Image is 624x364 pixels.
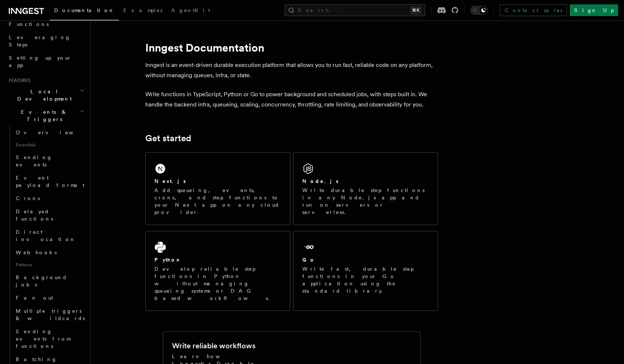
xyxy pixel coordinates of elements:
a: Multiple triggers & wildcards [13,304,86,325]
a: Documentation [50,2,119,20]
h2: Python [154,256,182,263]
span: Background jobs [16,274,67,288]
span: AgentKit [171,7,210,13]
span: Documentation [54,7,115,13]
a: Get started [145,133,191,143]
button: Toggle dark mode [470,6,488,15]
span: Event payload format [16,175,85,188]
button: Local Development [6,85,86,105]
span: Examples [123,7,162,13]
a: PythonDevelop reliable step functions in Python without managing queueing systems or DAG based wo... [145,231,290,311]
a: Background jobs [13,271,86,291]
p: Write durable step functions in any Node.js app and run on servers or serverless. [302,187,429,216]
p: Inngest is an event-driven durable execution platform that allows you to run fast, reliable code ... [145,60,438,80]
p: Write fast, durable step functions in your Go application using the standard library. [302,265,429,294]
a: Sending events from functions [13,325,86,353]
button: Events & Triggers [6,105,86,126]
span: Setting up your app [9,55,72,68]
a: Fan out [13,291,86,304]
a: Sign Up [570,4,618,16]
span: Patterns [13,259,86,271]
a: Leveraging Steps [6,31,86,51]
span: Sending events from functions [16,329,70,349]
p: Develop reliable step functions in Python without managing queueing systems or DAG based workflows. [154,265,281,302]
h2: Node.js [302,177,339,185]
a: Examples [119,2,167,20]
h2: Go [302,256,315,263]
kbd: ⌘K [411,7,421,14]
span: Events & Triggers [6,108,80,123]
a: Next.jsAdd queueing, events, crons, and step functions to your Next app on any cloud provider. [145,152,290,225]
a: Sending events [13,151,86,171]
h2: Write reliable workflows [172,341,255,351]
p: Write functions in TypeScript, Python or Go to power background and scheduled jobs, with steps bu... [145,89,438,110]
span: Crons [16,195,40,201]
span: Sending events [16,154,52,168]
span: Multiple triggers & wildcards [16,308,85,321]
a: Direct invocation [13,225,86,246]
h2: Next.js [154,177,186,185]
a: Event payload format [13,171,86,192]
span: Delayed functions [16,209,53,222]
button: Search...⌘K [285,4,425,16]
span: Essentials [13,139,86,151]
a: Setting up your app [6,51,86,72]
a: Overview [13,126,86,139]
a: AgentKit [167,2,214,20]
span: Local Development [6,88,80,102]
a: Your first Functions [6,10,86,31]
span: Fan out [16,295,53,301]
a: Crons [13,192,86,205]
a: GoWrite fast, durable step functions in your Go application using the standard library. [293,231,438,311]
a: Webhooks [13,246,86,259]
span: Leveraging Steps [9,34,71,48]
span: Overview [16,130,91,135]
p: Add queueing, events, crons, and step functions to your Next app on any cloud provider. [154,187,281,216]
span: Features [6,78,30,83]
a: Contact sales [500,4,567,16]
span: Webhooks [16,249,57,255]
span: Direct invocation [16,229,76,242]
h1: Inngest Documentation [145,41,438,54]
a: Node.jsWrite durable step functions in any Node.js app and run on servers or serverless. [293,152,438,225]
a: Delayed functions [13,205,86,225]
